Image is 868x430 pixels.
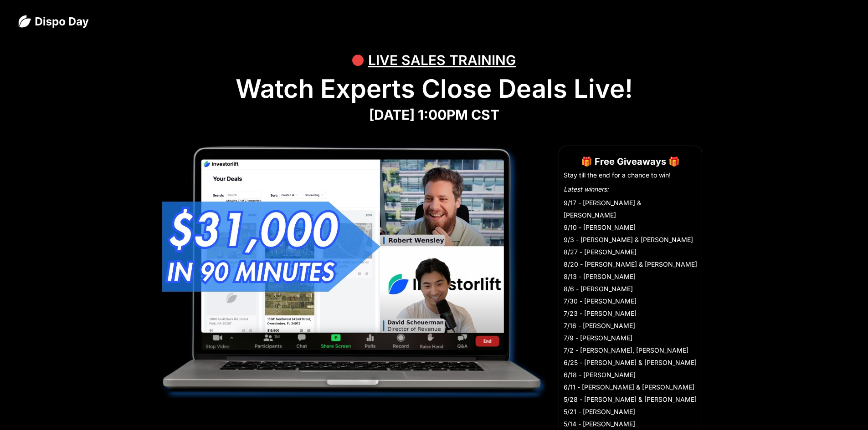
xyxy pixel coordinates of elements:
[369,106,499,123] strong: [DATE] 1:00PM CST
[18,74,850,104] h1: Watch Experts Close Deals Live!
[581,156,680,167] strong: 🎁 Free Giveaways 🎁
[564,171,697,180] li: Stay till the end for a chance to win!
[564,185,609,193] em: Latest winners:
[368,46,516,74] div: LIVE SALES TRAINING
